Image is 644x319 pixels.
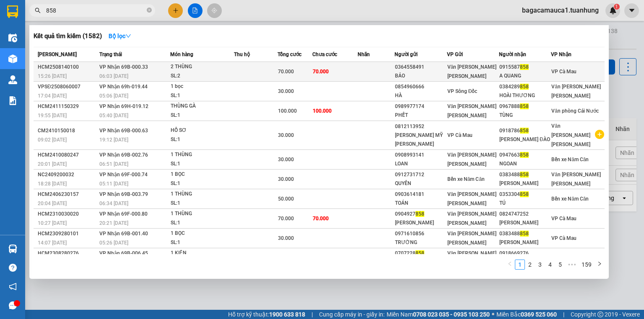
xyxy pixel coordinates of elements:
span: 858 [520,172,529,178]
span: VP Nhận 69B-001.40 [99,231,148,237]
img: logo-vxr [7,5,18,18]
span: notification [9,283,17,291]
span: Văn phòng Cái Nước [551,108,599,114]
div: 0989977174 [395,102,446,111]
img: solution-icon [8,96,17,105]
div: TÚ [499,199,551,208]
div: [PERSON_NAME] ĐÀO [499,135,551,144]
span: VP Nhận 69F-000.74 [99,172,148,178]
span: 20:01 [DATE] [38,161,67,167]
div: 1 KIỆN [171,249,234,258]
span: Nhãn [358,51,370,57]
span: Văn [PERSON_NAME] [PERSON_NAME] [447,103,497,118]
li: 2 [525,260,535,270]
span: Văn [PERSON_NAME] [PERSON_NAME] [551,123,590,147]
div: 0912731712 [395,170,446,179]
span: 06:03 [DATE] [99,73,128,79]
li: 3 [535,260,545,270]
span: 09:02 [DATE] [38,137,67,143]
span: VP Gửi [447,51,463,57]
span: 05:11 [DATE] [99,181,128,187]
a: 2 [525,260,535,269]
div: THÙNG GÀ [171,102,234,111]
span: VP Nhận 69H-019.12 [99,103,148,109]
span: Văn [PERSON_NAME] [PERSON_NAME] [447,250,497,265]
div: HCM2411150329 [38,102,97,111]
li: 159 [579,260,595,270]
span: VP Nhận 69B-000.33 [99,64,148,70]
span: 858 [520,103,529,109]
strong: Bộ lọc [109,33,131,39]
div: 0918786 [499,126,551,135]
span: Văn [PERSON_NAME] [PERSON_NAME] [447,211,497,226]
div: BẢO [395,72,446,80]
div: 0383488 [499,229,551,238]
div: 0947663 [499,151,551,159]
div: SL: 1 [171,91,234,100]
a: 4 [545,260,555,269]
span: Văn [PERSON_NAME] [PERSON_NAME] [447,152,497,167]
span: 19:55 [DATE] [38,113,67,118]
div: 0971610856 [395,229,446,238]
div: HỒ SƠ [171,126,234,135]
span: 05:40 [DATE] [99,113,128,118]
h3: Kết quả tìm kiếm ( 1582 ) [34,32,102,41]
span: 70.000 [278,69,294,75]
span: 858 [520,191,529,197]
div: SL: 1 [171,179,234,188]
div: 0967888 [499,102,551,111]
div: [PERSON_NAME] [499,219,551,227]
span: 30.000 [278,176,294,182]
div: [PERSON_NAME] MỸ [PERSON_NAME] [395,131,446,149]
div: HÀ [395,91,446,100]
span: 30.000 [278,132,294,138]
span: 05:06 [DATE] [99,93,128,99]
span: 858 [520,231,529,237]
div: PHẾT [395,111,446,120]
span: Người nhận [499,51,526,57]
div: 0908993141 [395,151,446,159]
span: 858 [520,128,529,134]
div: SL: 1 [171,238,234,247]
span: VP Nhận 69B-006.45 [99,250,148,256]
div: [PERSON_NAME] [499,179,551,188]
div: 1 THÙNG [171,190,234,199]
div: 0364558491 [395,63,446,72]
img: warehouse-icon [8,54,17,63]
div: 0854960666 [395,82,446,91]
a: 1 [515,260,525,269]
div: 1 THÙNG [171,209,234,219]
span: 100.000 [278,108,297,114]
span: [PERSON_NAME] [38,51,77,57]
div: SL: 1 [171,135,234,144]
span: 15:26 [DATE] [38,73,67,79]
img: warehouse-icon [8,33,17,42]
div: 0384289 [499,82,551,91]
span: left [507,261,512,266]
span: VP Cà Mau [551,69,576,75]
div: 1 BỌC [171,170,234,179]
div: SL: 1 [171,159,234,169]
span: right [597,261,602,266]
span: 20:21 [DATE] [99,220,128,226]
div: [PERSON_NAME] [499,238,551,247]
span: Văn [PERSON_NAME] [PERSON_NAME] [447,231,497,246]
span: 70.000 [313,216,329,221]
span: 50.000 [278,196,294,202]
div: CM2410150018 [38,126,97,135]
div: HCM2309280101 [38,229,97,238]
div: [PERSON_NAME] [395,219,446,227]
span: question-circle [9,264,17,272]
span: 30.000 [278,157,294,162]
div: A QUANG [499,72,551,80]
div: 0353304 [499,190,551,199]
li: 4 [545,260,555,270]
div: HCM2308280276 [38,249,97,258]
span: VP Nhận [551,51,571,57]
span: 14:07 [DATE] [38,240,67,246]
div: LOAN [395,159,446,168]
span: Bến xe Năm Căn [551,157,589,162]
span: close-circle [147,7,152,15]
div: 0903614181 [395,190,446,199]
div: SL: 2 [171,72,234,81]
